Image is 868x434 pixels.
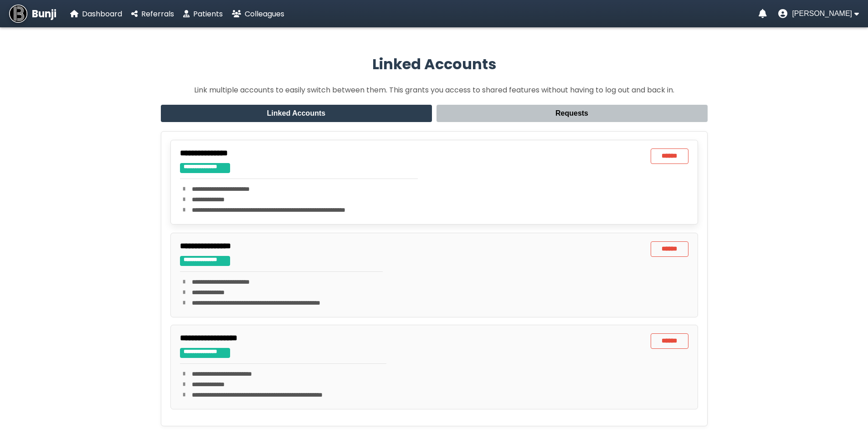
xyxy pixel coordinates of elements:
[161,53,708,75] h2: Linked Accounts
[183,8,223,20] a: Patients
[161,105,432,122] button: Linked Accounts
[437,105,708,122] button: Requests
[232,8,284,20] a: Colleagues
[161,84,708,96] p: Link multiple accounts to easily switch between them. This grants you access to shared features w...
[70,8,122,20] a: Dashboard
[245,9,284,19] span: Colleagues
[193,9,223,19] span: Patients
[141,9,174,19] span: Referrals
[82,9,122,19] span: Dashboard
[131,8,174,20] a: Referrals
[9,5,27,23] img: Bunji Dental Referral Management
[32,6,56,21] span: Bunji
[778,9,859,18] button: User menu
[792,10,852,18] span: [PERSON_NAME]
[759,9,767,18] a: Notifications
[9,5,56,23] a: Bunji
